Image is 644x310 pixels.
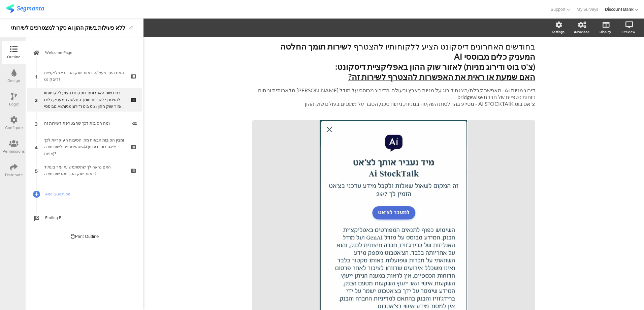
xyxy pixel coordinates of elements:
a: Welcome Page [27,41,142,64]
a: 2 בחודשים האחרונים דיסקונט הציע ללקוחותיו להצטרף לשירות תומך החלטה המעניק כלים מבוססי AI(צ'ט בוט ... [27,88,142,112]
div: Display [600,29,611,34]
span: 4 [35,143,38,151]
strong: (צ'ט בוט ודירוג מניות) לאזור שוק ההון באפליקציית דיסקונט: [335,62,535,71]
div: האם נראה לך שתשתמש /תיעזר בעתיד בשירותיי ה-AI באזור שוק ההון? [44,164,125,177]
div: מה הסיבות לכך שהצטרפת לשירות זה? [44,120,127,127]
p: בחודשים האחרונים דיסקונט הציע ללקוחותיו להצטרף ל [252,41,535,62]
div: Logic [9,101,19,107]
div: Preview [622,29,635,34]
div: סקר למצטרפים לשירותי AI ללא פעילות בשוק ההון [11,23,125,33]
a: 5 האם נראה לך שתשתמש /תיעזר בעתיד בשירותיי ה-AI באזור שוק ההון? [27,159,142,182]
div: Design [7,77,20,84]
div: Outline [7,54,21,60]
a: 4 ומבין הסיבות הבאות מהן הסיבות העיקריות לכך שהצטרפת לשירותיי ה-AI (צ'אט בוט ודירוגי מניות)? [27,135,142,159]
div: Advanced [574,29,589,34]
div: Discount Bank [605,6,634,12]
div: Configure [5,125,23,131]
a: 1 האם הינך פעיל/ה באזור שוק ההון באפליקציית דיסקונט? [27,64,142,88]
span: Add Question [45,191,131,197]
div: Settings [552,29,565,34]
span: Ending B [45,214,131,221]
div: בחודשים האחרונים דיסקונט הציע ללקוחותיו להצטרף לשירות תומך החלטה המעניק כלים מבוססי AI(צ'ט בוט וד... [44,90,125,110]
span: Welcome Page [45,49,131,56]
p: צ'אט בוט AI STOCKTAIK - מסייע בהחלטות השקעה במניות, ניתוח טכני, הסבר על מושגים בעולם שוק ההון [252,100,535,107]
u: האם שמעת או ראית את האפשרות להצטרף לשירות זה? [348,72,535,82]
a: 3 מה הסיבות לכך שהצטרפת לשירות זה? [27,112,142,135]
div: Print Outline [71,233,99,240]
div: Distribute [5,172,23,178]
div: האם הינך פעיל/ה באזור שוק ההון באפליקציית דיסקונט? [44,69,125,83]
a: Ending B [27,206,142,229]
span: 1 [35,72,37,80]
div: ומבין הסיבות הבאות מהן הסיבות העיקריות לכך שהצטרפת לשירותיי ה-AI (צ'אט בוט ודירוגי מניות)? [44,137,125,157]
span: 5 [35,167,38,174]
span: 3 [35,120,38,127]
span: Support [551,6,566,12]
p: דירוג מניות AI- מאפשר קבלת/הצגת דירוג על מניות בארץ ובעולם. הדירוג מבוסס על מודל [PERSON_NAME] מל... [252,87,535,100]
span: 2 [35,96,38,103]
img: segmanta logo [6,4,44,13]
strong: שירות תומך החלטה המעניק כלים מבוססי AI [280,41,535,61]
div: Permissions [3,148,25,154]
